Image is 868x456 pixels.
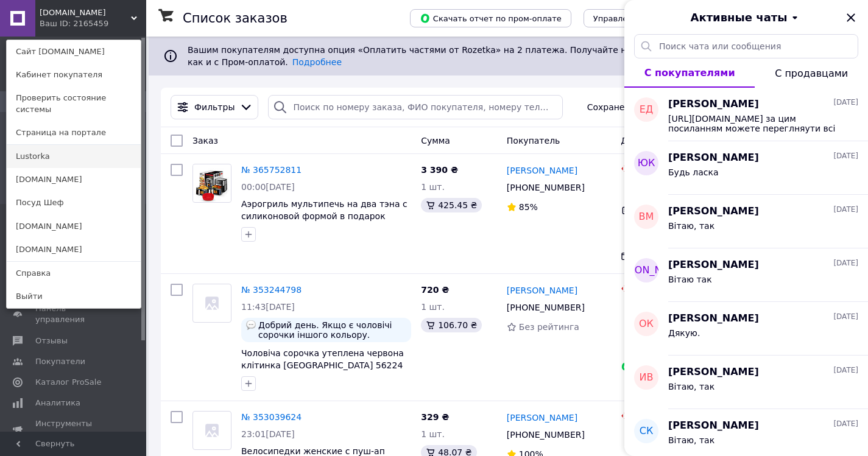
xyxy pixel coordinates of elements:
[421,198,482,212] div: 425.45 ₴
[668,328,700,338] span: Дякую.
[624,141,868,195] button: ЮК[PERSON_NAME][DATE]Будь ласка
[668,258,759,272] span: [PERSON_NAME]
[35,377,101,388] span: Каталог ProSale
[833,258,858,268] span: [DATE]
[7,191,141,214] a: Посуд Шеф
[421,302,445,312] span: 1 шт.
[668,167,719,177] span: Будь ласка
[183,11,288,26] h1: Список заказов
[593,14,689,23] span: Управление статусами
[241,182,295,192] span: 00:00[DATE]
[7,238,141,261] a: [DOMAIN_NAME]
[775,68,848,79] span: С продавцами
[7,262,141,285] a: Справка
[241,199,408,245] a: Аэрогриль мультипечь на два тэна с силиконовой формой в подарок Zepline ZP-127 12 л 4000 Вт код I...
[421,182,445,192] span: 1 шт.
[192,411,231,450] a: Фото товару
[668,435,715,445] span: Вітаю, так
[35,418,113,440] span: Инструменты вебмастера и SEO
[624,195,868,248] button: ВМ[PERSON_NAME][DATE]Вітаю, так
[188,45,813,67] span: Вашим покупателям доступна опция «Оплатить частями от Rozetka» на 2 платежа. Получайте новые зака...
[519,322,579,332] span: Без рейтинга
[7,215,141,238] a: [DOMAIN_NAME]
[519,202,538,212] span: 85%
[7,63,141,86] a: Кабинет покупателя
[421,412,449,422] span: 329 ₴
[504,299,587,316] div: [PHONE_NUMBER]
[507,412,577,424] a: [PERSON_NAME]
[624,356,868,409] button: ив[PERSON_NAME][DATE]Вітаю, так
[624,248,868,302] button: [PERSON_NAME][PERSON_NAME][DATE]Вітаю так
[421,136,450,146] span: Сумма
[7,86,141,121] a: Проверить состояние системы
[691,10,788,26] span: Активные чаты
[668,221,715,231] span: Вітаю, так
[833,419,858,429] span: [DATE]
[421,429,445,439] span: 1 шт.
[258,320,406,340] span: Добрий день. Якщо є чоловічі сорочки іншого кольору. Зателефонуйте мені, будь ласка.
[833,312,858,322] span: [DATE]
[421,318,482,332] div: 106.70 ₴
[833,365,858,376] span: [DATE]
[624,302,868,356] button: ОК[PERSON_NAME][DATE]Дякую.
[35,335,68,346] span: Отзывы
[35,356,85,367] span: Покупатели
[7,145,141,168] a: Lustorka
[668,382,715,391] span: Вітаю, так
[844,10,858,25] button: Закрыть
[410,9,571,27] button: Скачать отчет по пром-оплате
[192,136,218,146] span: Заказ
[292,57,342,67] a: Подробнее
[639,210,654,224] span: ВМ
[504,426,587,443] div: [PHONE_NUMBER]
[192,164,231,203] a: Фото товару
[634,34,858,58] input: Поиск чата или сообщения
[668,312,759,326] span: [PERSON_NAME]
[668,151,759,165] span: [PERSON_NAME]
[668,365,759,379] span: [PERSON_NAME]
[268,95,563,119] input: Поиск по номеру заказа, ФИО покупателя, номеру телефона, Email, номеру накладной
[640,103,654,117] span: ЕД
[421,165,458,175] span: 3 390 ₴
[507,284,577,296] a: [PERSON_NAME]
[241,348,404,382] span: Чоловіча сорочка утеплена червона клітинка [GEOGRAPHIC_DATA] 56224 XL код ID 4628662
[246,320,256,330] img: :speech_balloon:
[639,317,654,331] span: ОК
[624,58,755,88] button: С покупателями
[658,10,834,26] button: Активные чаты
[192,284,231,323] a: Фото товару
[668,275,712,284] span: Вітаю так
[241,412,302,422] a: № 353039624
[504,179,587,196] div: [PHONE_NUMBER]
[241,302,295,312] span: 11:43[DATE]
[7,285,141,308] a: Выйти
[7,121,141,144] a: Страница на портале
[833,205,858,215] span: [DATE]
[241,285,302,295] a: № 353244798
[644,67,735,79] span: С покупателями
[624,88,868,141] button: ЕД[PERSON_NAME][DATE][URL][DOMAIN_NAME] за цим посиланням можете переглняути всі наявні варіанти ...
[668,205,759,219] span: [PERSON_NAME]
[668,97,759,111] span: [PERSON_NAME]
[507,164,577,177] a: [PERSON_NAME]
[587,101,694,113] span: Сохраненные фильтры:
[640,371,654,385] span: ив
[638,156,655,170] span: ЮК
[421,285,449,295] span: 720 ₴
[833,97,858,108] span: [DATE]
[7,168,141,191] a: [DOMAIN_NAME]
[40,7,131,18] span: Yavshoke.prom.ua
[241,165,302,175] a: № 365752811
[35,398,80,409] span: Аналитика
[833,151,858,161] span: [DATE]
[668,419,759,433] span: [PERSON_NAME]
[40,18,91,29] div: Ваш ID: 2165459
[507,136,560,146] span: Покупатель
[420,13,562,24] span: Скачать отчет по пром-оплате
[621,136,705,146] span: Доставка и оплата
[7,40,141,63] a: Сайт [DOMAIN_NAME]
[193,165,231,202] img: Фото товару
[241,429,295,439] span: 23:01[DATE]
[640,424,654,438] span: СК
